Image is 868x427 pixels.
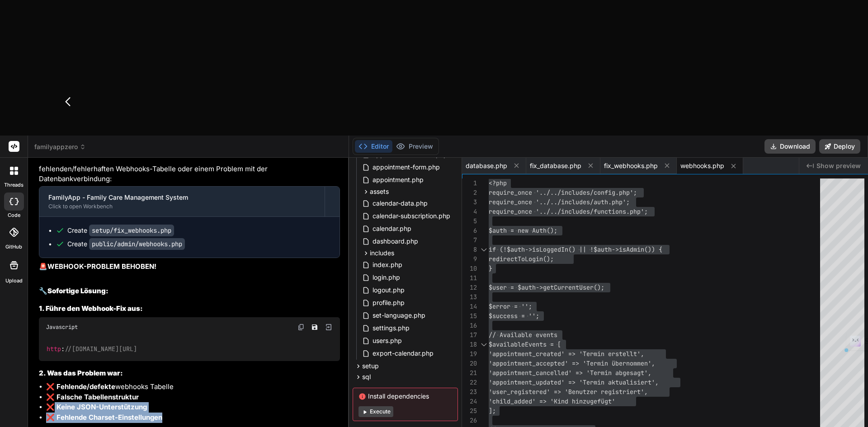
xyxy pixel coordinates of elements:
[489,226,557,235] span: $auth = new Auth();
[462,397,477,406] div: 24
[489,331,557,339] span: // Available events
[489,255,554,263] span: redirectToLogin();
[489,359,655,367] span: 'appointment_accepted' => 'Termin übernommen',
[489,245,662,253] span: if (!$auth->isLoggedIn() || !$auth->isAdmin()) {
[489,407,496,415] span: ];
[462,416,477,425] div: 26
[462,359,477,368] div: 20
[462,378,477,387] div: 22
[48,193,316,202] div: FamilyApp - Family Care Management System
[489,188,637,197] span: require_once '../../includes/config.php';
[65,345,137,353] span: //[DOMAIN_NAME][URL]
[355,140,392,153] button: Editor
[325,323,333,331] img: Open in Browser
[819,139,860,154] button: Deploy
[478,340,490,349] div: Click to collapse the range.
[46,324,78,331] span: Javascript
[489,283,604,291] span: $user = $auth->getCurrentUser();
[489,369,651,377] span: 'appointment_cancelled' => 'Termin abgesagt',
[466,161,507,170] span: database.php
[48,203,316,210] div: Click to open Workbench
[462,311,477,321] div: 15
[372,223,412,234] span: calendar.php
[5,277,23,285] label: Upload
[372,297,406,308] span: profile.php
[462,283,477,292] div: 12
[462,207,477,216] div: 4
[46,344,138,354] code: :
[46,382,115,391] strong: ❌ Fehlende/defekte
[462,254,477,264] div: 9
[489,302,532,310] span: $error = '';
[462,273,477,283] div: 11
[478,245,490,254] div: Click to collapse the range.
[46,393,139,401] strong: ❌ Falsche Tabellenstruktur
[47,345,61,353] span: http
[489,179,507,187] span: <?php
[462,387,477,397] div: 23
[372,259,403,270] span: index.php
[372,310,426,321] span: set-language.php
[372,323,410,333] span: settings.php
[462,235,477,245] div: 7
[308,321,321,333] button: Save file
[462,188,477,197] div: 2
[655,378,659,386] span: ,
[39,304,143,313] strong: 1. Führe den Webhook-Fix aus:
[604,161,658,170] span: fix_webhooks.php
[362,361,379,371] span: setup
[89,225,174,236] code: setup/fix_webhooks.php
[462,302,477,311] div: 14
[46,382,340,392] li: webhooks Tabelle
[530,161,581,170] span: fix_database.php
[462,349,477,359] div: 19
[816,161,861,170] span: Show preview
[462,197,477,207] div: 3
[39,369,123,377] strong: 2. Was das Problem war:
[370,187,389,196] span: assets
[34,142,86,151] span: familyappzero
[489,312,539,320] span: $success = '';
[372,162,441,173] span: appointment-form.php
[39,286,340,296] h2: 🔧
[39,187,325,216] button: FamilyApp - Family Care Management SystemClick to open Workbench
[489,340,561,348] span: $availableEvents = [
[462,340,477,349] div: 18
[489,350,644,358] span: 'appointment_created' => 'Termin erstellt',
[372,335,403,346] span: users.php
[47,262,156,271] strong: WEBHOOK-PROBLEM BEHOBEN!
[462,368,477,378] div: 21
[462,178,477,188] div: 1
[764,139,816,154] button: Download
[39,262,340,272] p: 🚨
[462,406,477,416] div: 25
[462,226,477,235] div: 6
[489,397,615,405] span: 'child_added' => 'Kind hinzugefügt'
[372,285,406,296] span: logout.php
[370,249,394,258] span: includes
[392,140,437,153] button: Preview
[372,272,401,283] span: login.php
[89,238,185,250] code: public/admin/webhooks.php
[680,161,724,170] span: webhooks.php
[297,324,305,331] img: copy
[462,216,477,226] div: 5
[372,174,425,185] span: appointment.php
[46,403,147,411] strong: ❌ Keine JSON-Unterstützung
[489,378,655,386] span: 'appointment_updated' => 'Termin aktualisiert'
[372,198,429,209] span: calendar-data.php
[372,348,434,359] span: export-calendar.php
[489,264,492,272] span: }
[462,321,477,330] div: 16
[462,245,477,254] div: 8
[67,226,174,235] div: Create
[489,198,630,206] span: require_once '../../includes/auth.php';
[489,388,648,396] span: 'user_registered' => 'Benutzer registriert',
[489,207,648,216] span: require_once '../../includes/functions.php';
[46,413,162,422] strong: ❌ Fehlende Charset-Einstellungen
[39,154,340,184] p: Ich behebe das Webhook-Speicherproblem sofort. Das liegt wahrscheinlich an der fehlenden/fehlerha...
[372,236,419,247] span: dashboard.php
[362,372,371,381] span: sql
[359,406,393,417] button: Execute
[4,181,24,189] label: threads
